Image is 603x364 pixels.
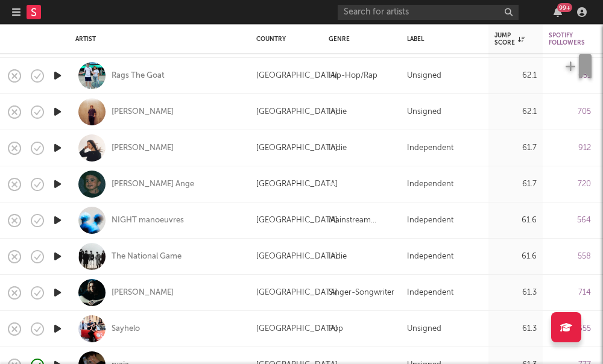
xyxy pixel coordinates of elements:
div: 912 [549,140,591,155]
div: Jump Score [494,32,525,46]
div: 61.7 [494,140,537,155]
div: Independent [407,285,453,300]
button: 99+ [554,7,562,17]
div: 61.6 [494,249,537,263]
div: Artist [75,36,238,43]
div: Label [407,36,476,43]
div: [GEOGRAPHIC_DATA] [256,140,338,155]
div: Independent [407,140,453,155]
div: Indie [329,104,347,119]
div: 99 + [557,3,572,12]
input: Search for artists [338,5,519,20]
div: 720 [549,177,591,191]
div: 62.1 [494,104,537,119]
div: Hip-Hop/Rap [329,68,377,83]
div: Unsigned [407,68,441,83]
div: [GEOGRAPHIC_DATA] [256,285,338,300]
div: 714 [549,285,591,300]
a: Sayhelo [112,323,140,334]
a: [PERSON_NAME] [112,142,174,153]
div: Pop [329,321,343,336]
div: Indie [329,140,347,155]
div: Spotify Followers [549,32,585,46]
div: 655 [549,321,591,336]
div: Country [256,36,311,43]
div: 558 [549,249,591,263]
div: 705 [549,104,591,119]
a: Rags The Goat [112,70,165,81]
a: [PERSON_NAME] [112,106,174,117]
a: [PERSON_NAME] [112,287,174,298]
div: Independent [407,249,453,263]
div: Singer-Songwriter [329,285,394,300]
div: 651 [549,68,591,83]
div: 61.7 [494,177,537,191]
div: Mainstream Electronic [329,213,395,227]
div: 61.3 [494,285,537,300]
div: Unsigned [407,104,441,119]
div: [GEOGRAPHIC_DATA] [256,321,338,336]
div: 564 [549,213,591,227]
a: [PERSON_NAME] Ange [112,178,194,189]
div: [GEOGRAPHIC_DATA] [256,249,338,263]
div: 62.1 [494,68,537,83]
a: NIGHT manoeuvres [112,215,184,225]
div: [GEOGRAPHIC_DATA] [256,177,338,191]
div: Unsigned [407,321,441,336]
div: 61.6 [494,213,537,227]
a: The National Game [112,251,182,262]
div: 61.3 [494,321,537,336]
div: [GEOGRAPHIC_DATA] [256,104,338,119]
div: [GEOGRAPHIC_DATA] [256,68,338,83]
div: Independent [407,213,453,227]
div: Independent [407,177,453,191]
div: Genre [329,36,389,43]
div: Indie [329,249,347,263]
div: [GEOGRAPHIC_DATA] [256,213,338,227]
